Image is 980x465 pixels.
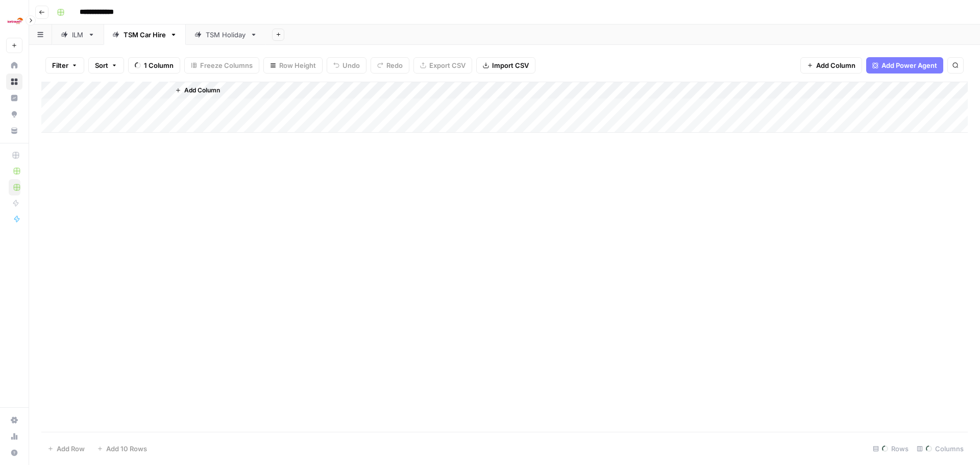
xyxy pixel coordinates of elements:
button: Export CSV [413,57,472,74]
div: Columns [913,440,968,457]
span: 1 Column [144,60,174,70]
button: Freeze Columns [184,57,259,74]
a: Home [6,57,22,74]
button: 1 Column [128,57,180,74]
button: Redo [371,57,409,74]
span: Add Column [816,60,855,70]
button: Add Power Agent [866,57,943,74]
a: Your Data [6,123,22,139]
span: Undo [342,60,360,70]
span: Freeze Columns [200,60,253,70]
a: TSM Car Hire [104,25,186,45]
a: TSM Holiday [186,25,266,45]
a: Browse [6,74,22,90]
button: Help + Support [6,445,22,461]
span: Sort [95,60,108,70]
a: ILM [52,25,104,45]
button: Workspace: Ice Travel Group [6,8,22,34]
button: Import CSV [476,57,535,74]
a: Insights [6,90,22,106]
button: Add Row [41,440,91,457]
span: Row Height [279,60,316,70]
span: Add 10 Rows [106,444,147,454]
button: Undo [327,57,366,74]
div: TSM Car Hire [124,30,166,40]
button: Add Column [171,84,224,97]
a: Settings [6,412,22,428]
span: Add Power Agent [881,60,937,70]
button: Add 10 Rows [91,440,153,457]
button: Sort [88,57,124,74]
span: Add Row [57,444,85,454]
span: Redo [386,60,403,70]
a: Opportunities [6,106,22,123]
button: Filter [45,57,84,74]
span: Add Column [184,86,220,95]
span: Filter [52,60,68,70]
div: ILM [72,30,84,40]
a: Usage [6,428,22,445]
img: Ice Travel Group Logo [6,12,24,30]
button: Row Height [263,57,323,74]
div: TSM Holiday [206,30,246,40]
span: Export CSV [429,60,465,70]
button: Add Column [800,57,862,74]
div: Rows [869,440,913,457]
span: Import CSV [492,60,529,70]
